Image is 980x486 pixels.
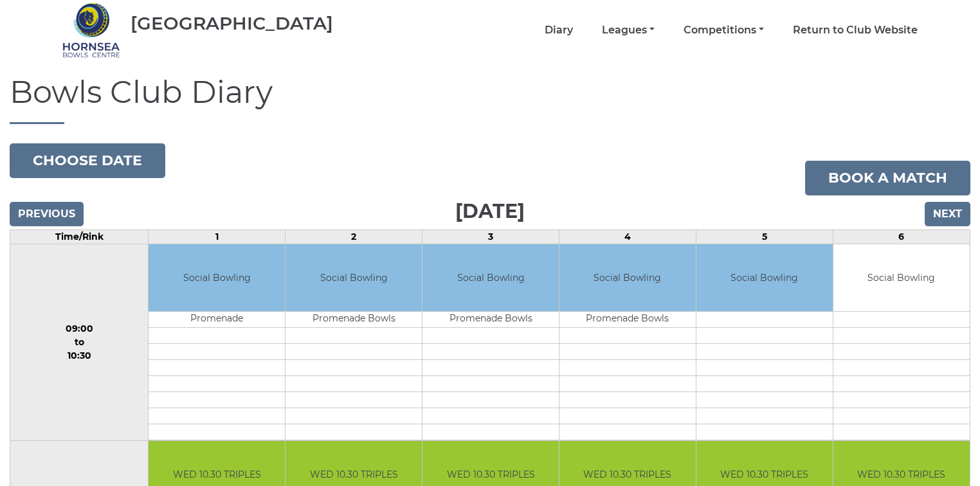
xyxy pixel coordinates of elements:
td: Promenade Bowls [559,312,696,328]
td: 09:00 to 10:30 [10,244,149,441]
td: Social Bowling [559,244,696,312]
td: Promenade Bowls [422,312,559,328]
a: Diary [545,23,573,37]
td: Social Bowling [286,244,422,312]
input: Next [925,202,970,226]
a: Competitions [684,23,764,37]
img: Hornsea Bowls Centre [62,1,120,59]
td: 4 [559,230,696,244]
td: Promenade [149,312,285,328]
td: Time/Rink [10,230,149,244]
td: Social Bowling [696,244,833,312]
td: Social Bowling [833,244,970,312]
td: 3 [422,230,559,244]
td: 5 [696,230,833,244]
td: Social Bowling [149,244,285,312]
a: Book a match [805,161,970,195]
h1: Bowls Club Diary [10,75,970,124]
input: Previous [10,202,84,226]
td: Social Bowling [422,244,559,312]
button: Choose date [10,143,165,178]
a: Leagues [602,23,655,37]
div: [GEOGRAPHIC_DATA] [131,14,333,33]
td: Promenade Bowls [286,312,422,328]
td: 6 [833,230,970,244]
a: Return to Club Website [793,23,918,37]
td: 1 [149,230,286,244]
td: 2 [286,230,422,244]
